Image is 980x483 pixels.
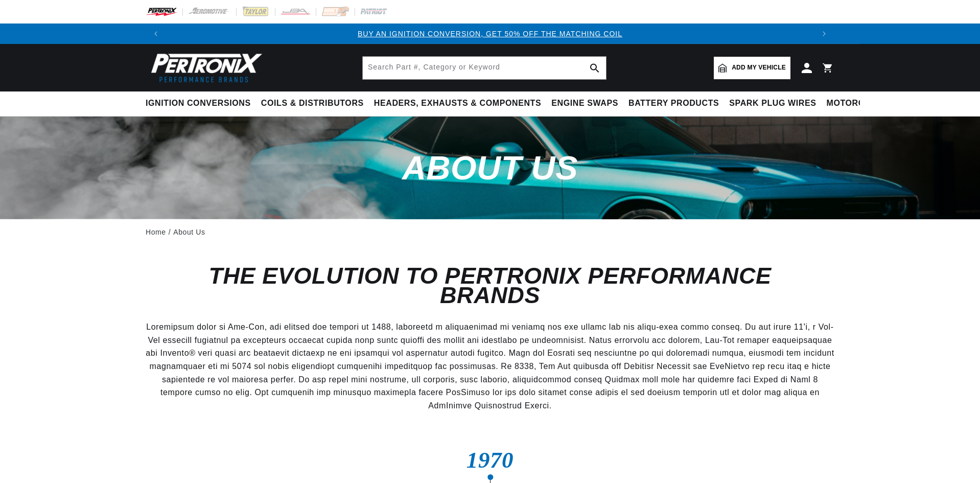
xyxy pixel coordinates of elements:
[623,91,724,116] summary: Battery Products
[724,91,821,116] summary: Spark Plug Wires
[146,24,166,44] button: Translation missing: en.sections.announcements.previous_announcement
[146,91,256,116] summary: Ignition Conversions
[146,266,834,306] h2: THE EVOLUTION TO PERTRONIX PERFORMANCE BRANDS
[166,28,814,39] div: Announcement
[120,24,860,44] slideshow-component: Translation missing: en.sections.announcements.announcement_bar
[146,320,834,412] p: Loremipsum dolor si Ame-Con, adi elitsed doe tempori ut 1488, laboreetd m aliquaenimad mi veniamq...
[256,91,369,116] summary: Coils & Distributors
[584,57,606,79] button: search button
[261,98,364,109] span: Coils & Distributors
[146,226,166,238] a: Home
[732,63,786,73] span: Add my vehicle
[814,24,834,44] button: Translation missing: en.sections.announcements.next_announcement
[146,98,251,109] span: Ignition Conversions
[822,91,893,116] summary: Motorcycle
[628,98,719,109] span: Battery Products
[146,226,834,238] nav: breadcrumbs
[714,57,790,79] a: Add my vehicle
[374,98,541,109] span: Headers, Exhausts & Components
[466,449,514,474] span: 1970
[173,226,205,238] a: About Us
[402,149,578,187] span: About Us
[551,98,618,109] span: Engine Swaps
[546,91,623,116] summary: Engine Swaps
[827,98,888,109] span: Motorcycle
[358,30,622,38] a: BUY AN IGNITION CONVERSION, GET 50% OFF THE MATCHING COIL
[166,28,814,39] div: 1 of 3
[146,50,263,85] img: Pertronix
[369,91,546,116] summary: Headers, Exhausts & Components
[729,98,816,109] span: Spark Plug Wires
[363,57,606,79] input: Search Part #, Category or Keyword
